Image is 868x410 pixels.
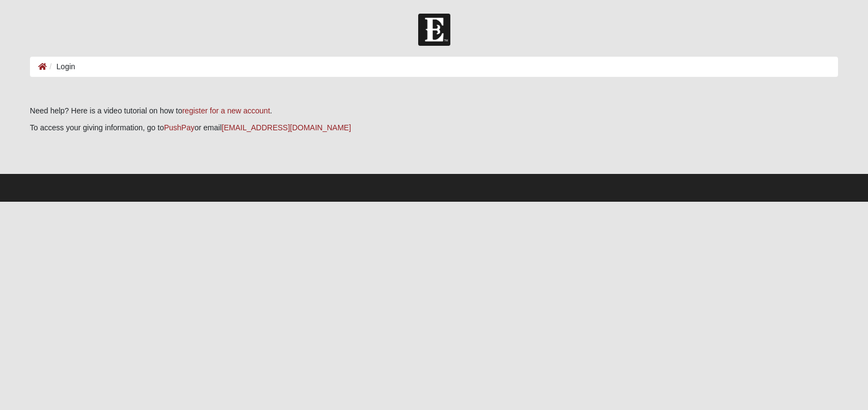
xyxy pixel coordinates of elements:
img: Church of Eleven22 Logo [418,14,450,46]
li: Login [47,61,75,73]
a: PushPay [164,123,195,132]
a: [EMAIL_ADDRESS][DOMAIN_NAME] [222,123,351,132]
a: register for a new account [182,106,270,115]
p: Need help? Here is a video tutorial on how to . [30,105,838,117]
p: To access your giving information, go to or email [30,122,838,134]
